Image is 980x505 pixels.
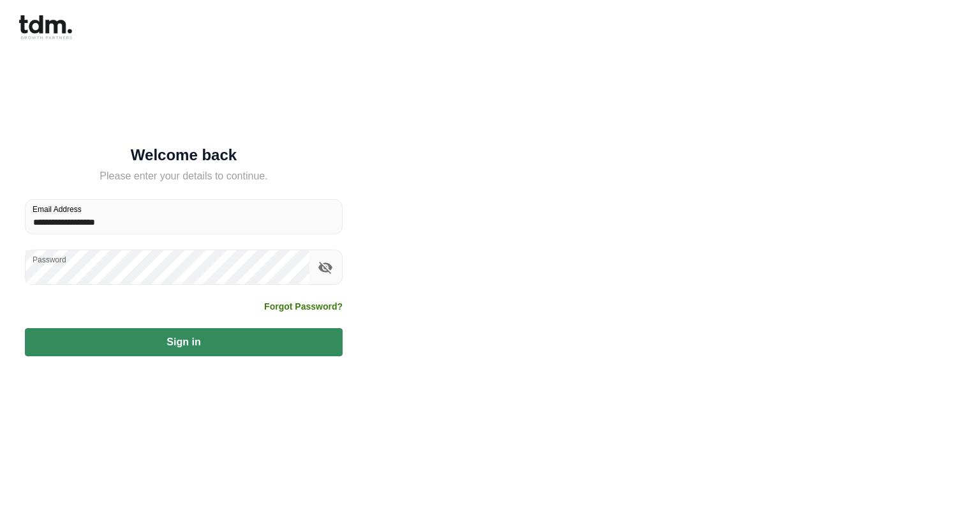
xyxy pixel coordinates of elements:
button: Sign in [25,328,343,356]
a: Forgot Password? [264,300,343,313]
label: Password [33,254,66,265]
h5: Please enter your details to continue. [25,169,343,184]
button: toggle password visibility [315,257,336,278]
label: Email Address [33,204,82,215]
h5: Welcome back [25,149,343,162]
